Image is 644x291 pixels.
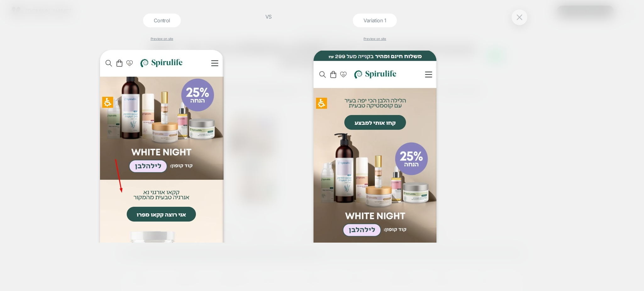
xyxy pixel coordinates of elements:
[353,14,397,27] div: Variation 1
[261,14,276,267] div: VS
[364,37,386,41] a: Preview on site
[517,14,522,20] img: close
[143,14,181,27] div: Control
[151,37,173,41] a: Preview on site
